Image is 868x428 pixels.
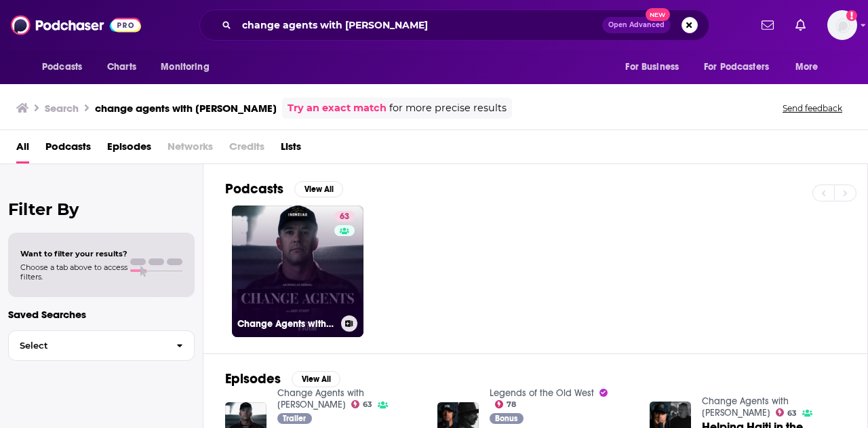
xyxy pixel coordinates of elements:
span: Logged in as gabrielle.gantz [827,10,857,40]
span: Trailer [283,414,306,423]
h2: Filter By [8,199,195,219]
img: Podchaser - Follow, Share and Rate Podcasts [11,12,141,38]
img: User Profile [827,10,857,40]
span: 63 [363,402,372,408]
span: Charts [107,58,136,77]
a: Change Agents with Andy Stumpf [702,395,789,419]
a: Charts [98,54,144,80]
button: open menu [786,54,835,80]
span: Networks [167,136,213,163]
span: for more precise results [389,100,507,116]
a: Legends of the Old West [490,387,594,399]
a: PodcastsView All [225,180,343,197]
a: Show notifications dropdown [756,14,779,37]
button: View All [292,371,340,387]
a: EpisodesView All [225,370,340,387]
span: More [795,58,818,77]
span: Want to filter your results? [20,249,127,258]
a: 63 [334,211,355,222]
button: Show profile menu [827,10,857,40]
button: open menu [695,54,789,80]
a: Episodes [107,136,151,163]
span: Open Advanced [608,22,665,28]
h2: Episodes [225,370,281,387]
button: open menu [33,54,100,80]
span: 63 [787,410,797,416]
button: open menu [616,54,696,80]
span: Credits [229,136,264,163]
a: Lists [281,136,301,163]
span: 63 [340,210,349,224]
span: Select [9,341,165,350]
span: New [646,8,670,21]
button: Open AdvancedNew [602,17,671,33]
span: For Podcasters [704,58,769,77]
a: Podcasts [45,136,91,163]
button: Send feedback [778,102,846,114]
h3: change agents with [PERSON_NAME] [95,102,277,115]
span: 78 [507,402,516,408]
h2: Podcasts [225,180,283,197]
button: View All [294,181,343,197]
svg: Add a profile image [846,10,857,21]
span: Podcasts [42,58,82,77]
button: open menu [151,54,226,80]
a: Try an exact match [288,100,387,116]
a: Show notifications dropdown [790,14,811,37]
a: All [16,136,29,163]
div: Search podcasts, credits, & more... [199,9,709,41]
a: 63 [776,408,797,416]
span: Bonus [495,414,517,423]
a: 63Change Agents with [PERSON_NAME] [232,206,363,337]
a: 78 [495,400,517,408]
span: Choose a tab above to access filters. [20,262,127,281]
span: For Business [625,58,679,77]
h3: Search [45,102,79,115]
a: Change Agents with Andy Stumpf [277,387,364,410]
span: Monitoring [161,58,209,77]
input: Search podcasts, credits, & more... [237,14,602,36]
p: Saved Searches [8,308,195,321]
h3: Change Agents with [PERSON_NAME] [237,318,336,330]
a: 63 [351,400,373,408]
button: Select [8,330,195,361]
